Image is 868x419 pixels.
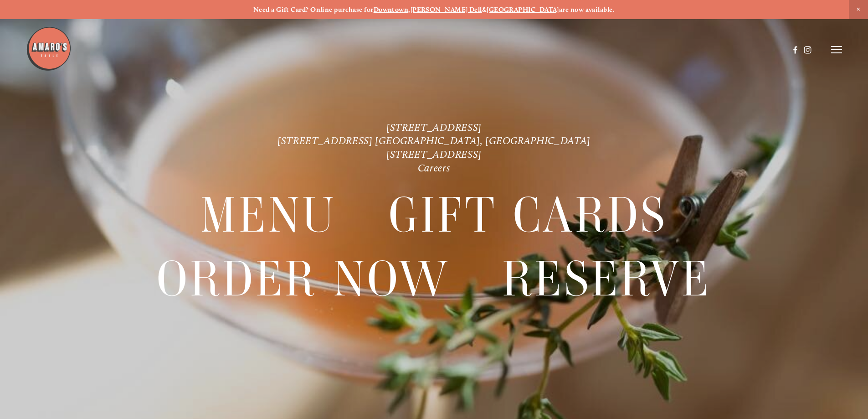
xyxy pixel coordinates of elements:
span: Menu [200,184,336,247]
a: Menu [200,184,336,247]
a: Reserve [502,248,711,310]
a: [PERSON_NAME] Dell [411,5,482,14]
strong: are now available. [559,5,615,14]
a: Careers [418,162,451,174]
strong: Need a Gift Card? Online purchase for [253,5,374,14]
a: [STREET_ADDRESS] [386,148,482,160]
a: Gift Cards [389,184,668,247]
a: [STREET_ADDRESS] [GEOGRAPHIC_DATA], [GEOGRAPHIC_DATA] [277,134,591,147]
span: Gift Cards [389,184,668,247]
a: [GEOGRAPHIC_DATA] [487,5,559,14]
strong: & [482,5,487,14]
strong: , [408,5,410,14]
img: Amaro's Table [26,26,72,72]
a: Downtown [374,5,409,14]
a: Order Now [157,248,450,310]
a: [STREET_ADDRESS] [386,121,482,134]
